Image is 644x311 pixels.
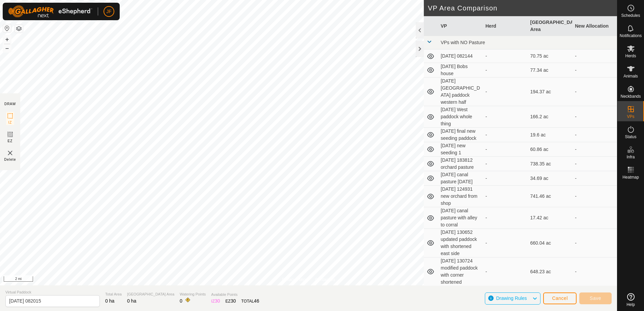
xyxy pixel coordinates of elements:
[528,50,573,63] td: 70.75 ac
[572,186,617,207] td: -
[572,63,617,77] td: -
[127,298,136,304] span: 0 ha
[528,171,573,186] td: 34.69 ac
[622,175,639,179] span: Heatmap
[105,291,122,297] span: Total Area
[543,292,577,304] button: Cancel
[438,106,483,128] td: [DATE] West paddock whole thing
[438,128,483,142] td: [DATE] final new seeding paddock
[572,142,617,157] td: -
[572,157,617,171] td: -
[623,74,638,78] span: Animals
[315,277,335,283] a: Contact Us
[438,16,483,36] th: VP
[528,16,573,36] th: [GEOGRAPHIC_DATA] Area
[106,8,112,15] span: JF
[438,142,483,157] td: [DATE] new seeding 1
[438,50,483,63] td: [DATE] 082144
[8,138,13,144] span: EZ
[528,257,573,286] td: 648.23 ac
[441,40,485,45] span: VPs with NO Pasture
[626,303,635,307] span: Help
[486,146,525,153] div: -
[579,292,612,304] button: Save
[438,257,483,286] td: [DATE] 130724 modified paddock with corner shortened
[428,4,617,12] h2: VP Area Comparison
[572,229,617,257] td: -
[486,268,525,275] div: -
[486,214,525,221] div: -
[438,186,483,207] td: [DATE] 124931 new orchard from shop
[486,160,525,167] div: -
[215,298,220,304] span: 30
[486,240,525,247] div: -
[486,131,525,138] div: -
[626,155,635,159] span: Infra
[528,186,573,207] td: 741.46 ac
[620,94,641,98] span: Neckbands
[528,106,573,128] td: 166.2 ac
[231,298,236,304] span: 30
[552,296,568,301] span: Cancel
[4,101,16,106] div: DRAW
[3,24,11,32] button: Reset Map
[3,35,11,43] button: +
[496,296,527,301] span: Drawing Rules
[572,106,617,128] td: -
[627,115,634,119] span: VPs
[5,289,100,295] span: Virtual Paddock
[127,291,174,297] span: [GEOGRAPHIC_DATA] Area
[528,142,573,157] td: 60.86 ac
[8,120,12,125] span: IZ
[528,157,573,171] td: 738.35 ac
[282,277,307,283] a: Privacy Policy
[4,157,16,162] span: Delete
[528,128,573,142] td: 19.6 ac
[438,229,483,257] td: [DATE] 130652 updated paddock with shortened east side
[572,171,617,186] td: -
[15,25,23,33] button: Map Layers
[226,298,236,305] div: EZ
[241,298,259,305] div: TOTAL
[486,175,525,182] div: -
[438,63,483,77] td: [DATE] Bobs house
[486,67,525,74] div: -
[572,77,617,106] td: -
[254,298,259,304] span: 46
[625,54,636,58] span: Herds
[211,298,220,305] div: IZ
[3,44,11,52] button: –
[486,193,525,200] div: -
[528,229,573,257] td: 660.04 ac
[620,34,642,38] span: Notifications
[572,128,617,142] td: -
[528,77,573,106] td: 194.37 ac
[211,292,259,298] span: Available Points
[486,113,525,120] div: -
[8,5,92,18] img: Gallagher Logo
[572,207,617,229] td: -
[486,88,525,95] div: -
[617,290,644,309] a: Help
[486,53,525,60] div: -
[572,257,617,286] td: -
[590,296,601,301] span: Save
[438,157,483,171] td: [DATE] 183812 orchard pasture
[180,291,206,297] span: Watering Points
[438,77,483,106] td: [DATE] [GEOGRAPHIC_DATA] paddock western half
[105,298,114,304] span: 0 ha
[483,16,528,36] th: Herd
[625,135,636,139] span: Status
[438,171,483,186] td: [DATE] canal pasture [DATE]
[180,298,182,304] span: 0
[572,16,617,36] th: New Allocation
[438,207,483,229] td: [DATE] canal pasture with alley to corral
[572,50,617,63] td: -
[528,63,573,77] td: 77.34 ac
[6,149,14,157] img: VP
[621,13,640,18] span: Schedules
[528,207,573,229] td: 17.42 ac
